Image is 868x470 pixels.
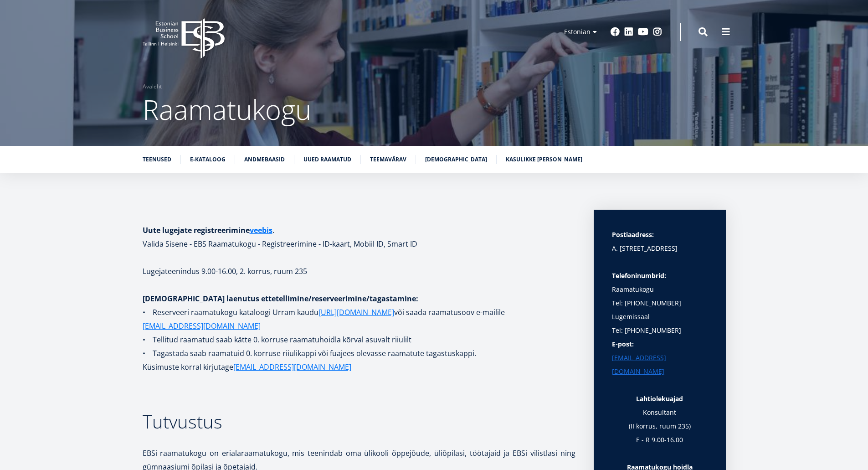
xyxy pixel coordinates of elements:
[506,155,582,164] a: Kasulikke [PERSON_NAME]
[611,27,620,36] a: Facebook
[143,223,575,251] h1: . Valida Sisene - EBS Raamatukogu - Registreerimine - ID-kaart, Mobiil ID, Smart ID
[143,264,575,278] p: Lugejateenindus 9.00-16.00, 2. korrus, ruum 235
[244,155,285,164] a: Andmebaasid
[612,296,708,324] p: Tel: [PHONE_NUMBER] Lugemissaal
[143,91,311,128] span: Raamatukogu
[143,305,575,333] p: • Reserveeri raamatukogu kataloogi Urram kaudu või saada raamatusoov e-mailile
[143,155,171,164] a: Teenused
[612,269,708,296] p: Raamatukogu
[318,305,394,319] a: [URL][DOMAIN_NAME]
[143,409,222,434] span: Tutvustus
[636,394,683,403] strong: Lahtiolekuajad
[653,27,662,36] a: Instagram
[143,346,575,360] p: • Tagastada saab raamatuid 0. korruse riiulikappi või fuajees olevasse raamatute tagastuskappi.
[143,360,575,374] p: Küsimuste korral kirjutage
[190,155,226,164] a: E-kataloog
[143,294,418,304] strong: [DEMOGRAPHIC_DATA] laenutus ettetellimine/reserveerimine/tagastamine:
[612,406,708,460] p: Konsultant (II korrus, ruum 235) E - R 9.00-16.00
[638,27,648,36] a: Youtube
[425,155,487,164] a: [DEMOGRAPHIC_DATA]
[624,27,633,36] a: Linkedin
[303,155,351,164] a: Uued raamatud
[143,82,162,91] a: Avaleht
[612,340,634,348] strong: E-post:
[143,333,575,346] p: • Tellitud raamatud saab kätte 0. korruse raamatuhoidla kõrval asuvalt riiulilt
[233,360,351,374] a: [EMAIL_ADDRESS][DOMAIN_NAME]
[143,319,261,333] a: [EMAIL_ADDRESS][DOMAIN_NAME]
[612,242,708,255] p: A. [STREET_ADDRESS]
[612,351,708,378] a: [EMAIL_ADDRESS][DOMAIN_NAME]
[612,230,654,239] strong: Postiaadress:
[250,223,272,237] a: veebis
[612,324,708,337] p: Tel: [PHONE_NUMBER]
[370,155,406,164] a: Teemavärav
[143,225,272,235] strong: Uute lugejate registreerimine
[612,271,666,280] strong: Telefoninumbrid:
